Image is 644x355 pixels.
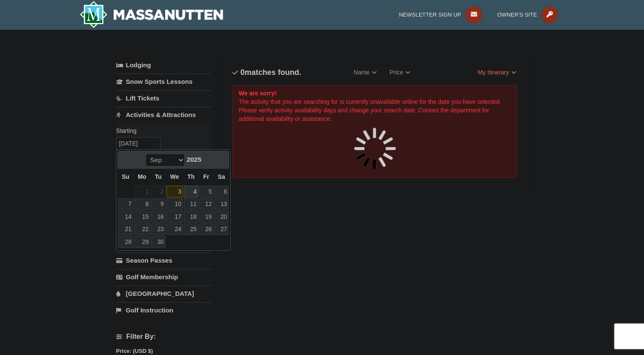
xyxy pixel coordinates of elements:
a: Prev [119,152,131,164]
a: Newsletter Sign Up [399,11,482,18]
a: My Itinerary [464,66,521,79]
a: 21 [118,223,133,235]
a: 7 [118,198,133,210]
h4: matches found. [232,68,301,77]
span: Owner's Site [497,11,537,18]
a: 23 [151,223,166,235]
a: 27 [214,223,229,235]
a: 10 [166,198,183,210]
span: Newsletter Sign Up [399,11,461,18]
span: 2025 [187,156,201,163]
a: Golf Membership [116,269,211,285]
a: Activities & Attractions [116,107,211,123]
a: Massanutten Resort [80,1,223,28]
a: 8 [134,198,150,210]
a: 22 [134,223,150,235]
span: Wednesday [170,173,179,180]
a: 30 [151,236,166,248]
span: 2 [151,186,166,198]
a: Lift Tickets [116,90,211,106]
a: 14 [118,211,133,223]
span: 0 [240,68,245,77]
h4: Filter By: [116,333,211,341]
div: The activity that you are searching for is currently unavailable online for the date you have sel... [232,85,518,178]
img: Massanutten Resort Logo [80,1,223,28]
span: Friday [203,173,209,180]
a: Name [347,64,383,81]
a: Snow Sports Lessons [116,74,211,89]
span: Monday [138,173,146,180]
a: Golf Instruction [116,302,211,318]
a: Season Passes [116,252,211,268]
a: 9 [151,198,166,210]
a: 4 [184,186,198,198]
a: 3 [166,186,183,198]
a: Price [383,64,417,81]
strong: Price: (USD $) [116,348,153,354]
a: 26 [199,223,214,235]
a: 11 [184,198,198,210]
label: Starting [116,126,205,135]
a: 17 [166,211,183,223]
a: 24 [166,223,183,235]
img: spinner.gif [354,127,396,170]
a: Owner's Site [497,11,558,18]
a: 25 [184,223,198,235]
a: 18 [184,211,198,223]
span: Thursday [187,173,195,180]
a: 6 [214,186,229,198]
a: Lodging [116,57,211,73]
a: 12 [199,198,214,210]
span: Saturday [218,173,225,180]
span: Tuesday [155,173,162,180]
a: 20 [214,211,229,223]
a: 16 [151,211,166,223]
a: Next [216,152,228,164]
span: Sunday [122,173,129,180]
a: 19 [199,211,214,223]
a: 15 [134,211,150,223]
a: 5 [199,186,214,198]
a: 28 [118,236,133,248]
span: 1 [134,186,150,198]
strong: We are sorry! [239,90,277,97]
span: Prev [121,155,128,162]
a: 13 [214,198,229,210]
a: [GEOGRAPHIC_DATA] [116,286,211,301]
span: Next [218,155,225,162]
a: 29 [134,236,150,248]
